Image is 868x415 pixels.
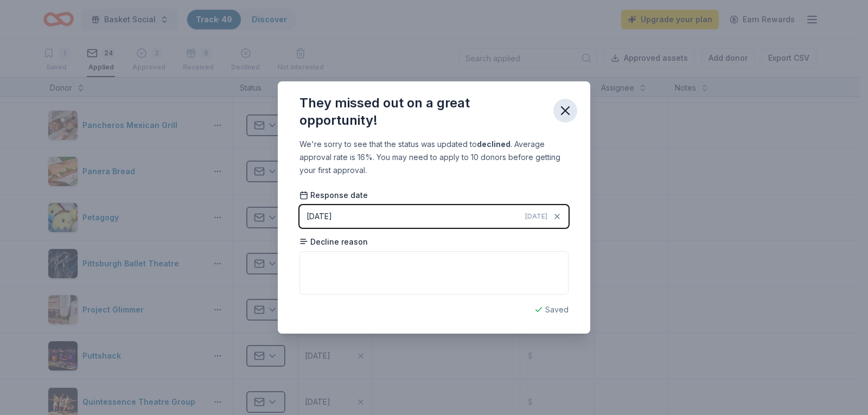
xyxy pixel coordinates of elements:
[299,237,368,247] span: Decline reason
[299,205,569,228] button: [DATE][DATE]
[525,212,547,221] span: [DATE]
[307,210,332,223] div: [DATE]
[477,139,510,149] b: declined
[299,94,545,129] div: They missed out on a great opportunity!
[299,190,368,201] span: Response date
[299,138,569,177] div: We're sorry to see that the status was updated to . Average approval rate is 16%. You may need to...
